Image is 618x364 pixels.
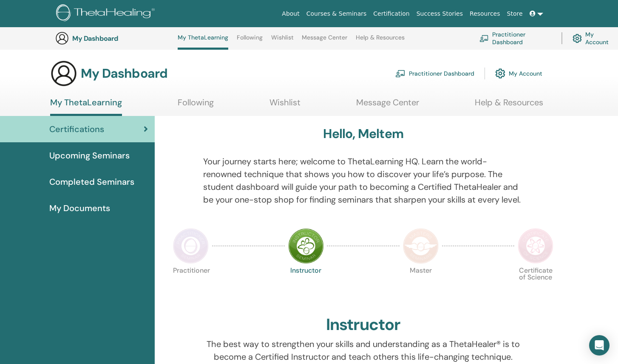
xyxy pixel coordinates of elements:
[466,6,504,22] a: Resources
[573,29,615,48] a: My Account
[49,175,134,188] span: Completed Seminars
[302,34,347,48] a: Message Center
[49,123,104,135] span: Certifications
[479,29,551,48] a: Practitioner Dashboard
[81,66,167,81] h3: My Dashboard
[49,149,130,162] span: Upcoming Seminars
[50,97,122,116] a: My ThetaLearning
[173,267,209,303] p: Practitioner
[475,97,543,114] a: Help & Resources
[288,228,324,264] img: Instructor
[403,267,439,303] p: Master
[269,97,300,114] a: Wishlist
[55,31,69,45] img: generic-user-icon.jpg
[203,155,524,206] p: Your journey starts here; welcome to ThetaLearning HQ. Learn the world-renowned technique that sh...
[326,315,400,335] h2: Instructor
[278,6,303,22] a: About
[72,34,157,42] h3: My Dashboard
[518,267,553,303] p: Certificate of Science
[178,97,214,114] a: Following
[288,267,324,303] p: Instructor
[356,34,405,48] a: Help & Resources
[56,4,158,23] img: logo.png
[303,6,370,22] a: Courses & Seminars
[495,66,505,81] img: cog.svg
[518,228,553,264] img: Certificate of Science
[413,6,466,22] a: Success Stories
[173,228,209,264] img: Practitioner
[403,228,439,264] img: Master
[370,6,413,22] a: Certification
[50,60,77,87] img: generic-user-icon.jpg
[203,338,524,363] p: The best way to strengthen your skills and understanding as a ThetaHealer® is to become a Certifi...
[323,126,403,141] h3: Hello, Meltem
[178,34,228,50] a: My ThetaLearning
[237,34,263,48] a: Following
[479,35,489,42] img: chalkboard-teacher.svg
[395,70,405,77] img: chalkboard-teacher.svg
[495,64,542,83] a: My Account
[395,64,474,83] a: Practitioner Dashboard
[49,202,110,214] span: My Documents
[589,335,609,356] div: Open Intercom Messenger
[573,32,582,45] img: cog.svg
[504,6,526,22] a: Store
[271,34,294,48] a: Wishlist
[356,97,419,114] a: Message Center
